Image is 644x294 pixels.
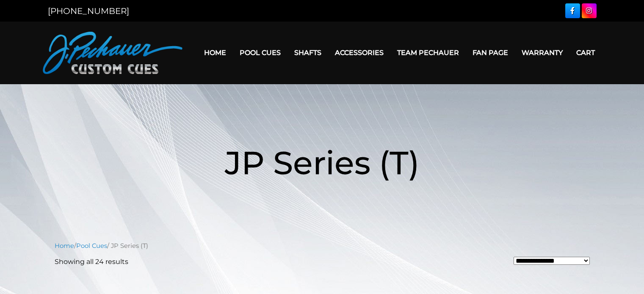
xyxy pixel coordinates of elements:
a: Shafts [287,42,328,63]
a: Pool Cues [233,42,287,63]
a: Home [55,242,74,250]
img: Pechauer Custom Cues [43,32,182,74]
nav: Breadcrumb [55,241,590,250]
a: Team Pechauer [390,42,466,63]
a: Home [197,42,233,63]
a: Pool Cues [76,242,107,250]
a: Cart [569,42,602,63]
select: Shop order [514,257,590,265]
span: JP Series (T) [225,143,420,182]
a: Fan Page [466,42,515,63]
a: [PHONE_NUMBER] [48,6,129,16]
a: Warranty [515,42,569,63]
a: Accessories [328,42,390,63]
p: Showing all 24 results [55,257,128,267]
